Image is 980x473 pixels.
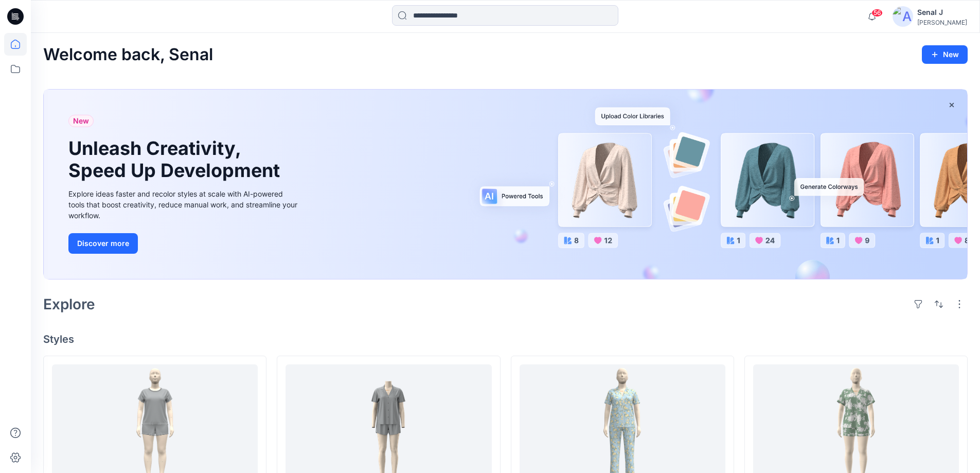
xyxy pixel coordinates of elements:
[73,115,89,127] span: New
[68,188,300,221] div: Explore ideas faster and recolor styles at scale with AI-powered tools that boost creativity, red...
[43,296,95,312] h2: Explore
[43,45,213,64] h2: Welcome back, Senal
[922,45,968,64] button: New
[917,6,967,19] div: Senal J
[43,333,968,345] h4: Styles
[68,233,138,254] button: Discover more
[893,6,913,27] img: avatar
[68,233,300,254] a: Discover more
[68,137,284,182] h1: Unleash Creativity, Speed Up Development
[871,9,883,17] span: 56
[917,19,967,26] div: [PERSON_NAME]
